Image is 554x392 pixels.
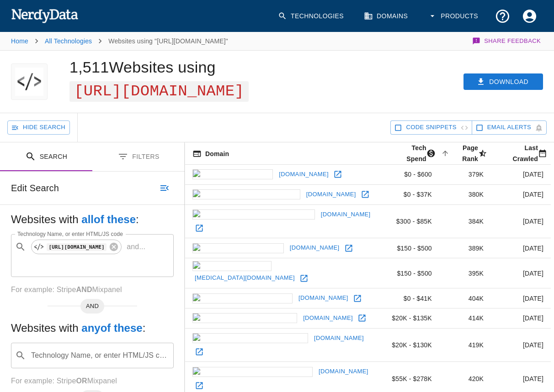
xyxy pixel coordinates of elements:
a: [MEDICAL_DATA][DOMAIN_NAME] [192,271,297,285]
img: wearedelasoul.com icon [192,189,300,199]
button: Filters [92,142,185,171]
a: Open robzombie.com in new window [342,241,356,255]
a: Open lynyrdskynyrd.com in new window [355,311,369,325]
p: For example: Stripe Mixpanel [11,376,174,387]
a: [DOMAIN_NAME] [296,291,351,305]
nav: breadcrumb [11,32,228,50]
p: and ... [123,241,149,252]
td: $300 - $85K [384,204,439,238]
h5: Websites with : [11,212,174,227]
td: 395K [439,258,491,288]
td: $0 - $37K [384,184,439,204]
button: Get email alerts with newly found website results. Click to enable. [472,120,547,135]
td: $20K - $130K [384,328,439,362]
td: 414K [439,308,491,328]
td: $150 - $500 [384,258,439,288]
img: robzombie.com icon [192,243,284,253]
span: AND [80,302,104,311]
button: Show Code Snippets [390,120,472,135]
b: AND [76,286,92,293]
a: Open junglejunglejungle.com in new window [192,221,206,235]
p: Websites using "[URL][DOMAIN_NAME]" [108,37,228,46]
img: dadalife.com icon [192,169,273,179]
button: Support and Documentation [489,3,516,30]
td: [DATE] [491,204,551,238]
b: all of these [81,213,136,225]
b: OR [76,377,87,385]
img: anthrax.com icon [192,261,272,271]
span: The estimated minimum and maximum annual tech spend each webpage has, based on the free, freemium... [384,142,439,164]
td: [DATE] [491,165,551,185]
img: NerdyData.com [11,6,78,25]
a: [DOMAIN_NAME] [319,208,373,222]
a: [DOMAIN_NAME] [316,365,371,379]
td: [DATE] [491,328,551,362]
img: mothermothersite.com icon [192,367,313,377]
img: junglejunglejungle.com icon [192,209,315,220]
a: Open anthrax.com in new window [297,272,311,285]
h5: Websites with : [11,321,174,335]
span: Most recent date this website was successfully crawled [491,142,551,164]
td: $20K - $135K [384,308,439,328]
button: Share Feedback [471,32,543,50]
a: Open christinaaguilera.com in new window [192,345,206,359]
td: $150 - $500 [384,238,439,258]
a: Open dadalife.com in new window [331,167,345,181]
a: [DOMAIN_NAME] [304,188,358,202]
img: "https://rest.bandsintown.com" logo [15,63,43,100]
span: A page popularity ranking based on a domain's backlinks. Smaller numbers signal more popular doma... [439,142,491,164]
a: [DOMAIN_NAME] [288,241,342,255]
p: For example: Stripe Mixpanel [11,284,174,295]
td: 380K [439,184,491,204]
a: Open marcusmiller.com in new window [351,292,364,305]
h6: Edit Search [11,181,59,195]
td: 389K [439,238,491,258]
div: [URL][DOMAIN_NAME] [31,240,122,254]
td: 404K [439,288,491,308]
b: any of these [81,322,142,334]
a: Open wearedelasoul.com in new window [358,188,372,201]
td: 419K [439,328,491,362]
td: 384K [439,204,491,238]
a: Technologies [272,3,351,30]
label: Technology Name, or enter HTML/JS code [17,230,123,238]
button: Hide Search [7,120,70,135]
button: Products [422,3,485,30]
td: $0 - $600 [384,165,439,185]
td: [DATE] [491,308,551,328]
span: The registered domain name (i.e. "nerdydata.com"). [192,148,229,159]
span: Show Code Snippets [406,122,456,133]
a: Home [11,37,28,45]
img: lynyrdskynyrd.com icon [192,313,297,323]
span: [URL][DOMAIN_NAME] [69,81,249,102]
span: Get email alerts with newly found website results. Click to enable. [487,122,531,133]
button: Account Settings [516,3,543,30]
h1: 1,511 Websites using [69,58,249,99]
button: Download [463,73,543,90]
td: $0 - $41K [384,288,439,308]
a: [DOMAIN_NAME] [277,167,331,182]
td: [DATE] [491,184,551,204]
a: All Technologies [45,37,92,45]
td: [DATE] [491,258,551,288]
td: 379K [439,165,491,185]
a: Domains [358,3,415,30]
td: [DATE] [491,238,551,258]
td: [DATE] [491,288,551,308]
code: [URL][DOMAIN_NAME] [47,243,107,251]
img: marcusmiller.com icon [192,293,293,303]
a: [DOMAIN_NAME] [301,311,355,325]
img: christinaaguilera.com icon [192,333,308,343]
a: [DOMAIN_NAME] [312,331,366,345]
